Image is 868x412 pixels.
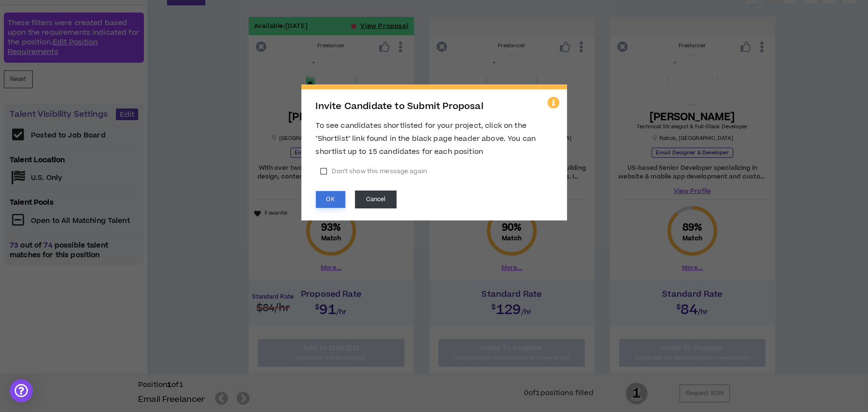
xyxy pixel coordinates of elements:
[316,101,553,112] h2: Invite Candidate to Submit Proposal
[316,191,345,208] button: OK
[10,379,33,402] div: Open Intercom Messenger
[355,191,397,208] button: Cancel
[316,164,432,179] label: Don’t show this message again
[316,121,536,157] span: To see candidates shortlisted for your project, click on the "Shortlist" link found in the black ...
